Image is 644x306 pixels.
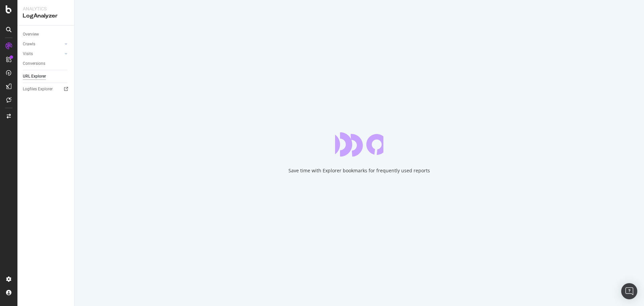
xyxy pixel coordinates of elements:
[23,86,69,93] a: Logfiles Explorer
[23,5,69,12] div: Analytics
[335,132,383,157] div: animation
[23,31,39,38] div: Overview
[23,73,69,80] a: URL Explorer
[23,73,46,80] div: URL Explorer
[23,41,35,48] div: Crawls
[23,60,45,67] div: Conversions
[23,31,69,38] a: Overview
[23,50,63,57] a: Visits
[23,41,63,48] a: Crawls
[288,167,430,174] div: Save time with Explorer bookmarks for frequently used reports
[23,60,69,67] a: Conversions
[23,50,33,57] div: Visits
[621,283,637,299] div: Open Intercom Messenger
[23,86,53,93] div: Logfiles Explorer
[23,12,69,20] div: LogAnalyzer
